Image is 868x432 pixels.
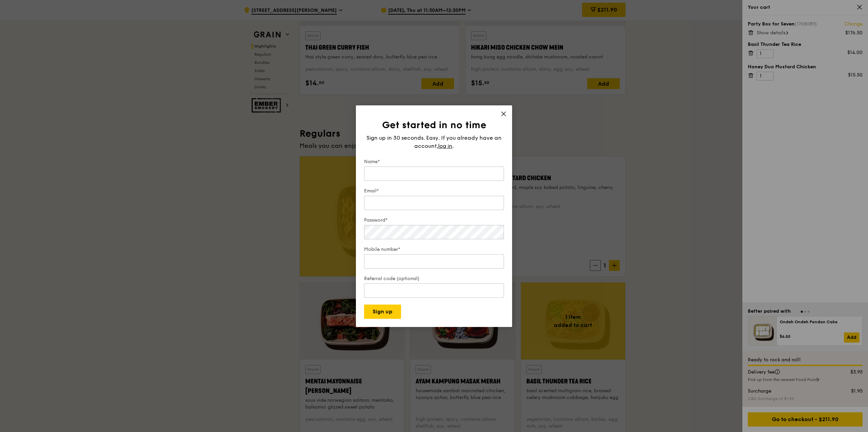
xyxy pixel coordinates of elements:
[364,246,504,253] label: Mobile number*
[438,142,452,150] span: log in
[364,188,504,194] label: Email*
[364,217,504,224] label: Password*
[452,143,454,149] span: .
[364,119,504,131] h1: Get started in no time
[364,275,504,282] label: Referral code (optional)
[364,305,401,319] button: Sign up
[364,158,504,165] label: Name*
[366,135,502,149] span: Sign up in 30 seconds. Easy. If you already have an account,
